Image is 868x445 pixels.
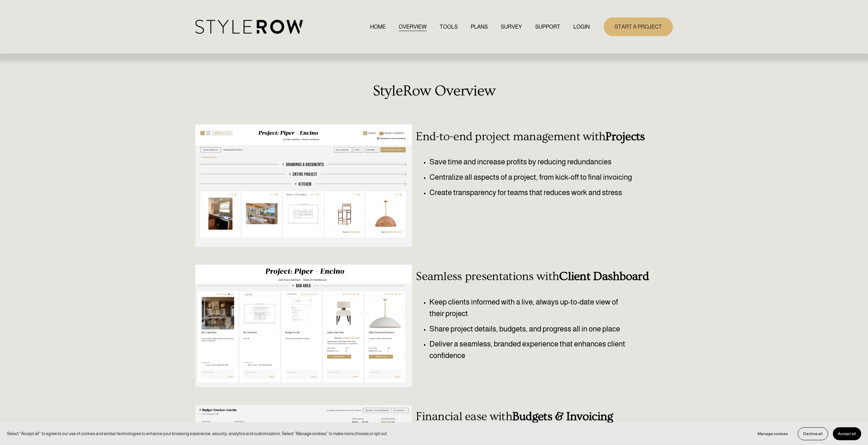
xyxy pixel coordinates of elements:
[573,22,590,31] a: LOGIN
[195,83,673,100] h2: StyleRow Overview
[798,427,828,440] button: Decline all
[429,172,652,183] p: Centralize all aspects of a project, from kick-off to final invoicing
[416,270,652,283] h3: Seamless presentations with
[838,431,856,436] span: Accept all
[429,156,652,168] p: Save time and increase profits by reducing redundancies
[833,427,861,440] button: Accept all
[535,23,560,31] span: SUPPORT
[416,410,633,424] h3: Financial ease with
[512,410,613,423] strong: Budgets & Invoicing
[605,130,645,143] strong: Projects
[399,22,427,31] a: OVERVIEW
[429,323,633,335] p: Share project details, budgets, and progress all in one place
[370,22,386,31] a: HOME
[501,22,522,31] a: SURVEY
[429,296,633,319] p: Keep clients informed with a live, always up-to-date view of their project
[429,187,652,198] p: Create transparency for teams that reduces work and stress
[803,431,823,436] span: Decline all
[559,270,649,283] strong: Client Dashboard
[195,20,303,34] img: StyleRow
[429,338,633,361] p: Deliver a seamless, branded experience that enhances client confidence
[471,22,488,31] a: PLANS
[757,431,788,436] span: Manage cookies
[752,427,793,440] button: Manage cookies
[535,22,560,31] a: folder dropdown
[7,430,388,437] p: Select “Accept all” to agree to our use of cookies and similar technologies to enhance your brows...
[604,17,673,36] a: START A PROJECT
[440,22,458,31] a: TOOLS
[416,130,652,144] h3: End-to-end project management with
